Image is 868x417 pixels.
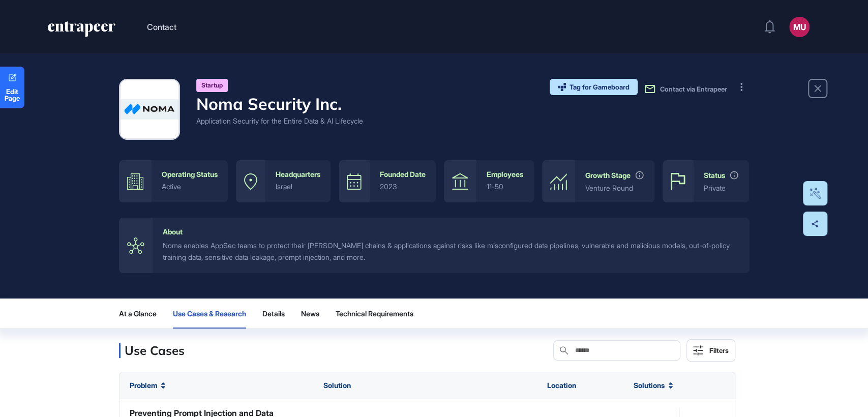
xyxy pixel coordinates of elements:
[262,299,285,329] button: Details
[704,171,725,180] div: Status
[585,171,631,180] div: Growth Stage
[163,228,183,236] div: About
[301,299,319,329] button: News
[173,299,246,329] button: Use Cases & Research
[162,170,218,178] div: Operating Status
[547,381,576,390] span: Location
[196,115,363,126] div: Application Security for the Entire Data & AI Lifecycle
[789,17,810,37] button: MU
[162,183,218,191] div: active
[634,381,665,390] span: Solutions
[262,310,285,318] span: Details
[276,183,320,191] div: Israel
[686,339,735,362] button: Filters
[196,79,228,92] div: Startup
[585,184,644,192] div: Venture Round
[487,170,523,178] div: Employees
[660,85,727,93] span: Contact via Entrapeer
[487,183,523,191] div: 11-50
[570,84,630,91] span: Tag for Gameboard
[119,299,157,329] button: At a Glance
[163,240,739,263] div: Noma enables AppSec teams to protect their [PERSON_NAME] chains & applications against risks like...
[301,310,319,318] span: News
[47,21,116,41] a: entrapeer-logo
[380,170,426,178] div: Founded Date
[276,170,320,178] div: Headquarters
[644,83,727,95] button: Contact via Entrapeer
[709,346,729,354] div: Filters
[336,310,413,318] span: Technical Requirements
[336,299,422,329] button: Technical Requirements
[323,381,351,390] span: Solution
[119,310,157,318] span: At a Glance
[121,99,178,120] img: Noma Security Inc.-logo
[130,381,157,390] span: Problem
[196,94,363,113] h4: Noma Security Inc.
[125,343,185,358] h3: Use Cases
[173,310,246,318] span: Use Cases & Research
[380,183,426,191] div: 2023
[704,184,739,192] div: private
[147,20,176,34] button: Contact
